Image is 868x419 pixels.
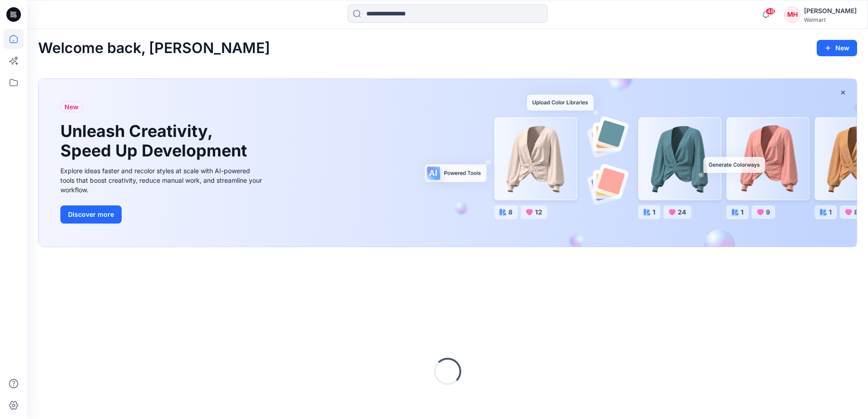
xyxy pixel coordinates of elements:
[784,6,800,23] div: MH
[804,16,857,23] div: Walmart
[64,102,79,112] span: New
[60,205,122,224] button: Discover more
[765,8,775,15] span: 48
[60,166,265,195] div: Explore ideas faster and recolor styles at scale with AI-powered tools that boost creativity, red...
[817,40,857,56] button: New
[804,5,857,16] div: [PERSON_NAME]
[38,40,270,57] h2: Welcome back, [PERSON_NAME]
[60,122,251,161] h1: Unleash Creativity, Speed Up Development
[60,205,265,224] a: Discover more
